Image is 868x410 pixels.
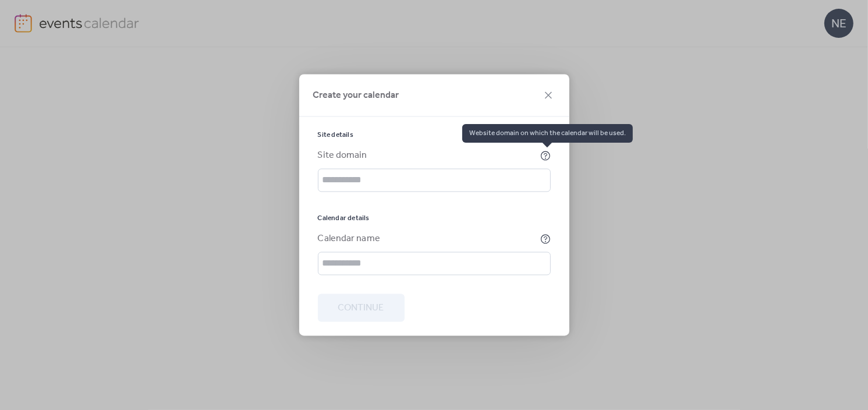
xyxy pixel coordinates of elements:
span: Site details [318,131,353,140]
span: Calendar details [318,214,370,224]
div: Calendar name [318,232,538,246]
span: Website domain on which the calendar will be used. [462,124,633,143]
div: Site domain [318,149,538,163]
span: Create your calendar [313,89,399,103]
